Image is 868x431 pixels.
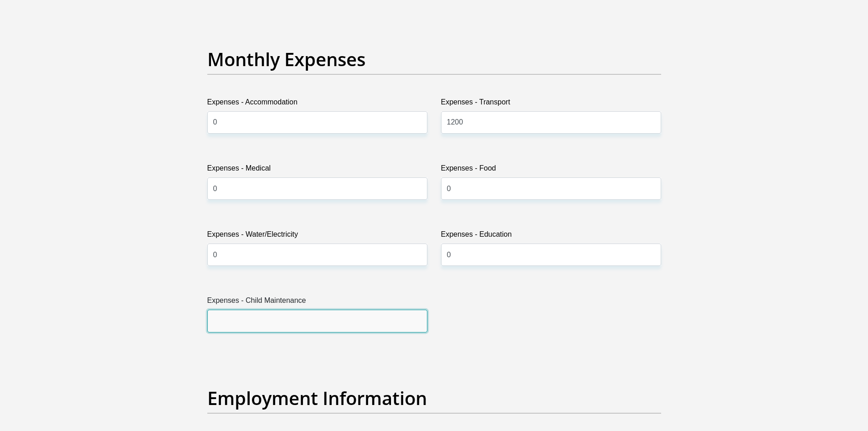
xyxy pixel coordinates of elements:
[207,244,427,266] input: Expenses - Water/Electricity
[441,111,661,134] input: Expenses - Transport
[207,387,661,409] h2: Employment Information
[441,177,661,200] input: Expenses - Food
[207,48,661,70] h2: Monthly Expenses
[207,97,427,111] label: Expenses - Accommodation
[207,229,427,244] label: Expenses - Water/Electricity
[207,111,427,134] input: Expenses - Accommodation
[207,310,427,332] input: Expenses - Child Maintenance
[441,97,661,111] label: Expenses - Transport
[441,229,661,244] label: Expenses - Education
[441,244,661,266] input: Expenses - Education
[207,177,427,200] input: Expenses - Medical
[207,163,427,177] label: Expenses - Medical
[441,163,661,177] label: Expenses - Food
[207,295,427,310] label: Expenses - Child Maintenance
